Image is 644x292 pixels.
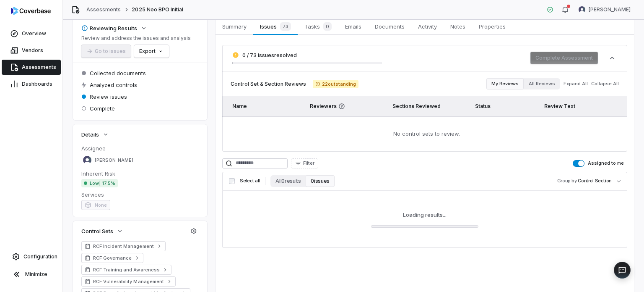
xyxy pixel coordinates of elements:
[403,211,447,218] div: Loading results...
[303,160,314,166] span: Filter
[81,227,113,235] span: Control Sets
[222,116,627,152] td: No control sets to review.
[11,7,51,15] img: Coverbase logo
[2,60,61,75] a: Assessments
[371,21,408,32] span: Documents
[93,278,164,285] span: RCF Vulnerability Management
[573,160,624,167] label: Assigned to me
[291,158,318,168] button: Filter
[81,276,176,287] a: RCF Vulnerability Management
[257,21,294,32] span: Issues
[323,22,332,31] span: 0
[270,175,306,187] button: All 0 results
[242,52,297,58] span: 0 / 73 issues resolved
[486,78,524,89] button: My Reviews
[475,103,491,109] span: Status
[579,6,585,13] img: Felipe Bertho avatar
[90,81,137,89] span: Analyzed controls
[90,69,146,77] span: Collected documents
[93,243,154,250] span: RCF Incident Management
[81,145,199,152] dt: Assignee
[589,6,631,13] span: [PERSON_NAME]
[90,93,127,100] span: Review issues
[2,26,61,41] a: Overview
[81,253,143,263] a: RCF Governance
[3,266,59,283] button: Minimize
[313,80,358,88] span: 22 outstanding
[310,103,382,110] span: Reviewers
[574,3,636,16] button: Felipe Bertho avatar[PERSON_NAME]
[415,21,440,32] span: Activity
[219,21,250,32] span: Summary
[134,45,169,58] button: Export
[589,76,621,92] button: Collapse All
[81,179,118,187] span: Low | 17.5%
[280,22,291,31] span: 73
[81,191,199,198] dt: Services
[231,81,306,87] span: Control Set & Section Reviews
[561,76,590,92] button: Expand All
[90,105,115,112] span: Complete
[23,253,57,260] span: Configuration
[81,35,191,42] p: Review and address the issues and analysis
[22,64,56,71] span: Assessments
[22,47,43,54] span: Vendors
[342,21,365,32] span: Emails
[2,43,61,58] a: Vendors
[25,271,47,278] span: Minimize
[475,21,509,32] span: Properties
[524,78,560,89] button: All Reviews
[557,178,577,184] span: Group by
[93,266,160,273] span: RCF Training and Awareness
[301,21,335,32] span: Tasks
[81,131,99,138] span: Details
[93,255,132,261] span: RCF Governance
[81,265,171,275] a: RCF Training and Awareness
[486,78,560,89] div: Review filter
[392,103,441,109] span: Sections Reviewed
[306,175,334,187] button: 0 issues
[81,24,137,32] div: Reviewing Results
[544,103,575,109] span: Review Text
[81,170,199,177] dt: Inherent Risk
[79,21,150,36] button: Reviewing Results
[81,241,166,251] a: RCF Incident Management
[86,6,121,13] a: Assessments
[2,76,61,92] a: Dashboards
[22,30,46,37] span: Overview
[3,249,59,264] a: Configuration
[132,6,183,13] span: 2025 Neo BPO Initial
[22,81,52,87] span: Dashboards
[79,127,112,142] button: Details
[79,224,126,239] button: Control Sets
[447,21,469,32] span: Notes
[240,178,260,184] span: Select all
[229,178,235,184] input: Select all
[95,157,133,163] span: [PERSON_NAME]
[83,156,91,164] img: Felipe Bertho avatar
[573,160,584,167] button: Assigned to me
[232,103,247,109] span: Name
